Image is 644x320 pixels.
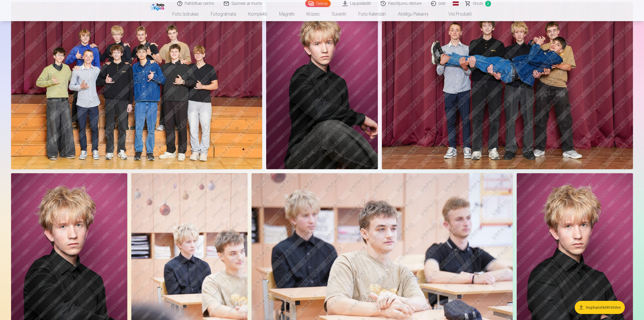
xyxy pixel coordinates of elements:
a: Komplekti [242,7,273,21]
img: /fa1 [150,2,166,11]
a: Magnēti [273,7,300,21]
a: Foto izdrukas [166,7,205,21]
a: Atslēgu piekariņi [392,7,434,21]
a: Visi produkti [434,7,478,21]
span: Grozs [473,1,483,7]
button: Augšupielādēt bildes [575,301,625,314]
a: Krūzes [300,7,326,21]
a: Suvenīri [326,7,352,21]
a: Foto kalendāri [352,7,392,21]
span: 2 [485,1,491,7]
a: Fotogrāmata [205,7,242,21]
